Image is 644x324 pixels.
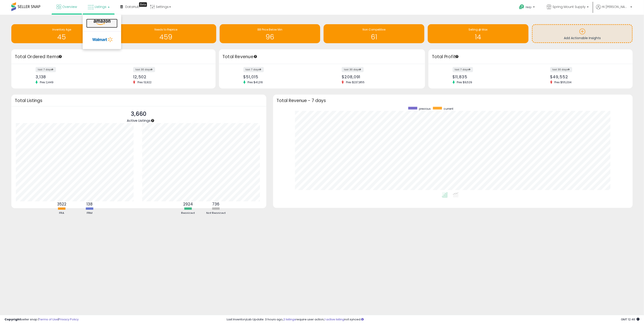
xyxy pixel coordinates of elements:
[38,80,56,84] span: Prev: 2,449
[36,74,110,79] div: 3,138
[115,24,216,43] a: Needs to Reprice 459
[95,5,106,9] span: Listings
[253,55,257,59] div: Tooltip anchor
[550,67,572,72] label: last 30 days
[220,24,320,43] a: BB Price Below Min 96
[127,110,151,118] p: 3,660
[15,99,263,102] h3: Total Listings
[444,107,453,111] span: current
[469,28,488,31] span: Selling @ Max
[419,107,431,111] span: previous
[533,25,632,42] a: Add Actionable Insights
[154,28,177,31] span: Needs to Reprice
[183,201,193,207] b: 2924
[344,80,367,84] span: Prev: $237,855
[127,118,151,123] span: Active Listings
[62,5,77,9] span: Overview
[363,28,385,31] span: Non Competitive
[11,24,112,43] a: Inventory Age 45
[243,74,319,79] div: $51,015
[432,54,629,60] h3: Total Profit
[342,67,364,72] label: last 30 days
[202,211,229,215] div: Not Repriced
[36,67,56,72] label: last 7 days
[342,74,417,79] div: $208,091
[135,80,154,84] span: Prev: 13,922
[118,33,214,41] h1: 459
[151,119,155,123] div: Tooltip anchor
[324,24,424,43] a: Non Competitive 61
[48,211,75,215] div: FBA
[139,2,147,7] div: Tooltip anchor
[133,74,208,79] div: 12,502
[564,36,601,40] span: Add Actionable Insights
[550,74,625,79] div: $49,552
[553,5,586,9] span: Spring Mount Supply
[57,201,66,207] b: 3522
[222,33,318,41] h1: 96
[455,55,459,59] div: Tooltip anchor
[430,33,526,41] h1: 14
[602,5,629,9] span: Hi [PERSON_NAME]
[453,74,527,79] div: $11,835
[87,201,93,207] b: 138
[326,33,422,41] h1: 61
[455,80,475,84] span: Prev: $9,529
[552,80,574,84] span: Prev: $55,034
[519,4,524,10] i: Get Help
[125,5,139,9] span: DataHub
[526,5,532,9] span: Help
[174,211,202,215] div: Repriced
[515,1,539,15] a: Help
[133,67,155,72] label: last 30 days
[245,80,265,84] span: Prev: $41,216
[58,55,62,59] div: Tooltip anchor
[243,67,264,72] label: last 7 days
[428,24,529,43] a: Selling @ Max 14
[14,33,110,41] h1: 45
[257,28,282,31] span: BB Price Below Min
[212,201,219,207] b: 736
[222,54,422,60] h3: Total Revenue
[453,67,473,72] label: last 7 days
[52,28,71,31] span: Inventory Age
[76,211,103,215] div: FBM
[276,99,629,102] h3: Total Revenue - 7 days
[596,5,632,15] a: Hi [PERSON_NAME]
[15,54,212,60] h3: Total Ordered Items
